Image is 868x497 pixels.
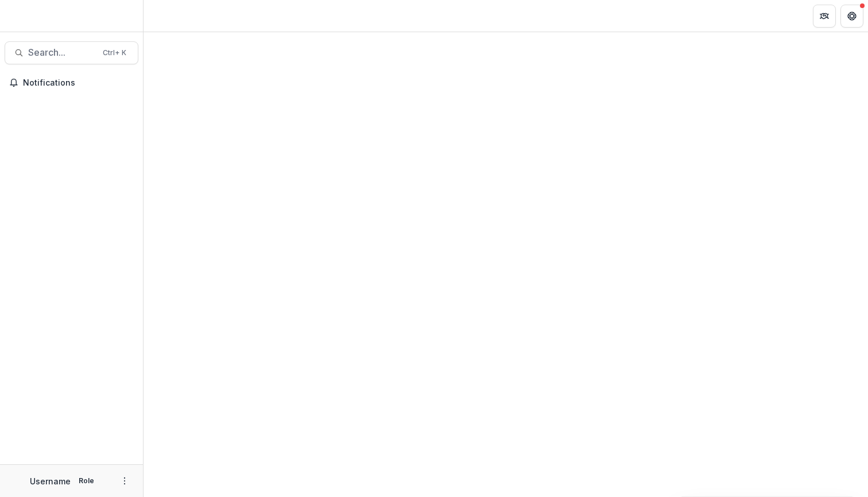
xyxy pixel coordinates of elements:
p: Role [75,476,98,486]
div: Ctrl + K [100,47,129,59]
span: Notifications [23,78,134,88]
p: Username [30,475,71,487]
button: Partners [813,5,836,28]
button: Search... [5,41,138,64]
span: Search... [28,47,96,58]
button: Notifications [5,74,138,92]
button: Get Help [840,5,863,28]
button: More [118,474,131,488]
